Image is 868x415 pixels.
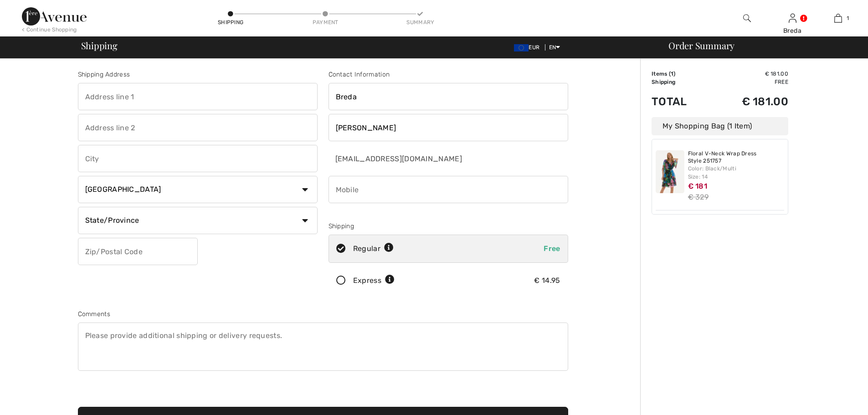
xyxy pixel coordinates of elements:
span: Free [544,244,560,253]
img: Floral V-Neck Wrap Dress Style 251757 [656,150,684,193]
td: Free [710,78,788,86]
input: Zip/Postal Code [78,238,198,265]
div: Summary [406,18,434,26]
div: < Continue Shopping [22,26,77,34]
td: € 181.00 [710,86,788,117]
a: 1 [816,13,860,24]
td: € 181.00 [710,70,788,78]
img: search the website [743,13,751,24]
td: Shipping [652,78,710,86]
div: Breda [770,26,815,36]
img: Euro [514,44,529,51]
div: € 14.95 [534,275,560,286]
img: My Bag [834,13,842,24]
span: 1 [671,71,673,77]
div: Payment [312,18,339,26]
input: First name [329,83,568,110]
div: Shipping [329,221,568,231]
input: E-mail [329,145,508,172]
s: € 329 [688,193,709,201]
a: Sign In [789,14,796,22]
div: Express [353,275,395,286]
div: Regular [353,243,394,254]
div: Order Summary [657,41,863,50]
span: EUR [514,44,543,51]
a: Floral V-Neck Wrap Dress Style 251757 [688,150,785,164]
div: Shipping [217,18,244,26]
div: Contact Information [329,70,568,79]
input: Last name [329,114,568,141]
input: Mobile [329,176,568,203]
img: My Info [789,13,796,24]
img: 1ère Avenue [22,7,87,26]
input: City [78,145,318,172]
input: Address line 1 [78,83,318,110]
span: 1 [847,14,849,22]
div: My Shopping Bag (1 Item) [652,117,788,135]
span: € 181 [688,182,708,190]
td: Total [652,86,710,117]
span: Shipping [81,41,118,50]
div: Color: Black/Multi Size: 14 [688,164,785,181]
span: EN [549,44,560,51]
div: Shipping Address [78,70,318,79]
div: Comments [78,309,568,319]
input: Address line 2 [78,114,318,141]
td: Items ( ) [652,70,710,78]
